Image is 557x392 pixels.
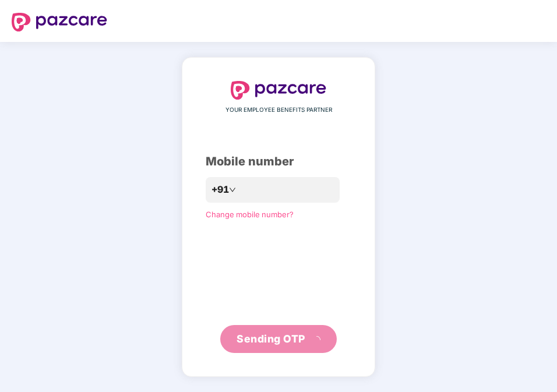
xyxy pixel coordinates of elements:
[229,186,236,193] span: down
[231,81,326,100] img: logo
[220,325,337,353] button: Sending OTPloading
[12,13,107,31] img: logo
[225,105,332,115] span: YOUR EMPLOYEE BENEFITS PARTNER
[211,182,229,197] span: +91
[206,153,351,171] div: Mobile number
[206,210,294,219] a: Change mobile number?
